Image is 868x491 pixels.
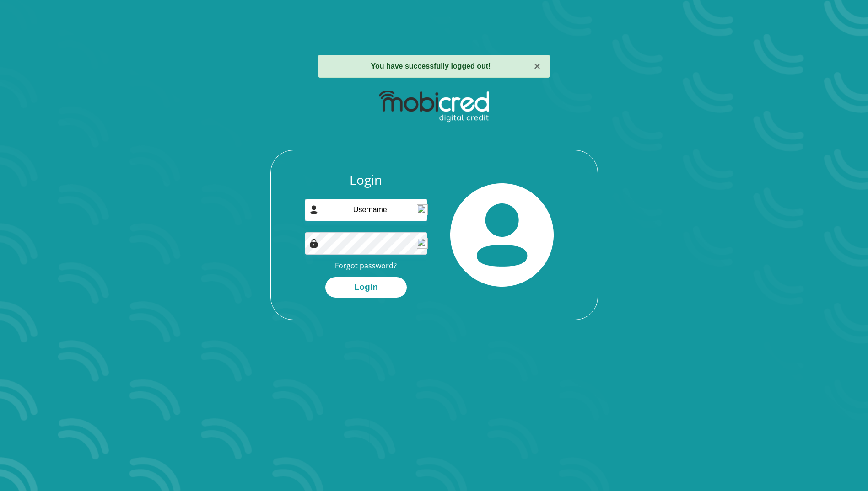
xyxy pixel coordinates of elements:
[417,204,428,215] img: npw-badge-icon-locked.svg
[335,261,397,271] a: Forgot password?
[534,61,540,72] button: ×
[371,62,491,70] strong: You have successfully logged out!
[305,199,427,221] input: Username
[417,238,428,249] img: npw-badge-icon-locked.svg
[309,205,318,214] img: user-icon image
[379,91,489,123] img: mobicred logo
[325,277,407,298] button: Login
[309,239,318,248] img: Image
[305,172,427,188] h3: Login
